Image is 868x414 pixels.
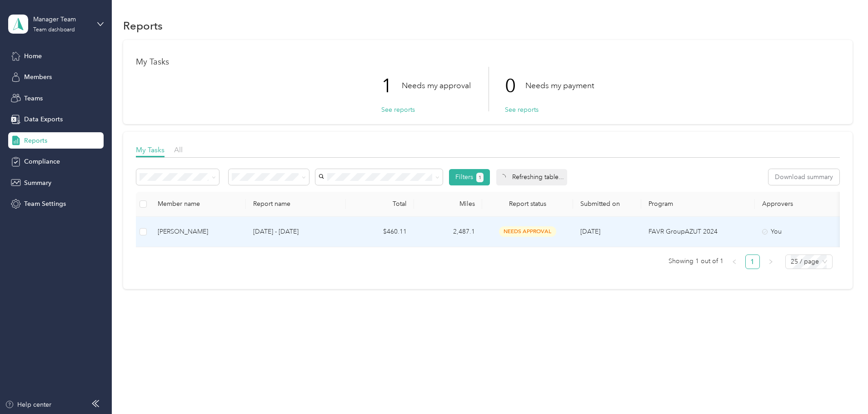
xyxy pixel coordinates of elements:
[353,200,407,208] div: Total
[817,363,868,414] iframe: Everlance-gr Chat Button Frame
[746,255,759,269] a: 1
[763,254,778,269] li: Next Page
[727,254,742,269] button: left
[479,174,481,182] span: 1
[381,105,415,115] button: See reports
[745,254,760,269] li: 1
[449,169,490,185] button: Filters1
[158,200,239,208] div: Member name
[762,227,838,237] div: You
[136,57,840,67] h1: My Tasks
[402,80,471,91] p: Needs my approval
[24,199,66,209] span: Team Settings
[24,72,52,82] span: Members
[33,27,75,33] div: Team dashboard
[580,228,600,235] span: [DATE]
[641,192,755,217] th: Program
[499,226,556,237] span: needs approval
[24,94,43,103] span: Teams
[253,227,339,237] p: [DATE] - [DATE]
[24,51,42,61] span: Home
[489,200,566,208] span: Report status
[174,145,183,154] span: All
[525,80,594,91] p: Needs my payment
[727,254,742,269] li: Previous Page
[649,227,748,237] p: FAVR GroupAZUT 2024
[505,105,539,115] button: See reports
[641,217,755,247] td: FAVR GroupAZUT 2024
[346,217,414,247] td: $460.11
[768,259,773,264] span: right
[496,169,567,185] div: Refreshing table...
[24,178,51,188] span: Summary
[246,192,346,217] th: Report name
[136,145,165,154] span: My Tasks
[421,200,475,208] div: Miles
[668,254,723,268] span: Showing 1 out of 1
[791,255,827,269] span: 25 / page
[123,21,163,30] h1: Reports
[763,254,778,269] button: right
[785,254,833,269] div: Page Size
[732,259,737,264] span: left
[476,173,484,182] button: 1
[755,192,846,217] th: Approvers
[505,67,525,105] p: 0
[24,136,47,145] span: Reports
[158,227,239,237] div: [PERSON_NAME]
[573,192,641,217] th: Submitted on
[414,217,482,247] td: 2,487.1
[150,192,246,217] th: Member name
[24,115,63,124] span: Data Exports
[24,157,60,166] span: Compliance
[33,15,90,24] div: Manager Team
[381,67,402,105] p: 1
[5,400,51,409] button: Help center
[768,169,839,185] button: Download summary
